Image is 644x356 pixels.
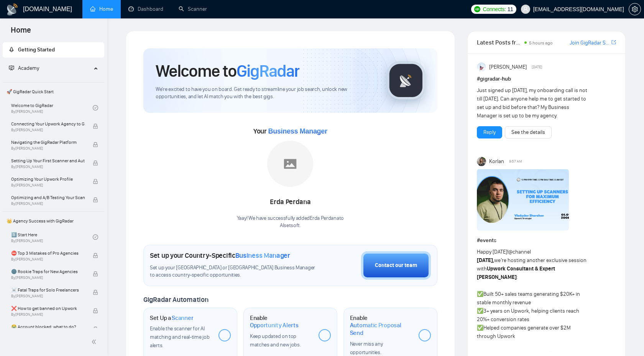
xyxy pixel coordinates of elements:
[9,65,39,71] span: Academy
[11,138,85,146] span: Navigating the GigRadar Platform
[93,105,98,110] span: check-circle
[18,46,55,53] span: Getting Started
[11,294,85,298] span: By [PERSON_NAME]
[489,63,527,71] span: [PERSON_NAME]
[11,275,85,280] span: By [PERSON_NAME]
[93,308,98,313] span: lock
[483,128,496,137] a: Reply
[250,333,301,348] span: Keep updated on top matches and new jobs.
[235,251,290,260] span: Business Manager
[508,249,531,255] span: @channel
[477,38,522,47] span: Latest Posts from the GigRadar Community
[477,169,569,231] img: F09DP4X9C49-Event%20with%20Vlad%20Sharahov.png
[11,165,85,169] span: By [PERSON_NAME]
[11,249,85,257] span: ⛔ Top 3 Mistakes of Pro Agencies
[5,25,37,41] span: Home
[93,124,98,129] span: lock
[93,142,98,147] span: lock
[477,291,483,297] span: ✅
[237,222,344,229] p: Alsetsoft .
[150,251,290,260] h1: Set up your Country-Specific
[508,5,513,13] span: 11
[156,86,375,101] span: We're excited to have you on board. Get ready to streamline your job search, unlock new opportuni...
[477,86,588,120] div: Just signed up [DATE], my onboarding call is not till [DATE]. Can anyone help me to get started t...
[11,312,85,317] span: By [PERSON_NAME]
[253,127,327,135] span: Your
[11,201,85,206] span: By [PERSON_NAME]
[532,64,542,71] span: [DATE]
[477,157,486,166] img: Korlan
[477,75,616,83] h1: # gigradar-hub
[91,338,99,346] span: double-left
[11,99,93,116] a: Welcome to GigRadarBy[PERSON_NAME]
[6,3,18,16] img: logo
[150,325,209,349] span: Enable the scanner for AI matching and real-time job alerts.
[93,179,98,184] span: lock
[611,39,616,46] a: export
[267,141,313,187] img: placeholder.png
[250,314,312,329] h1: Enable
[93,234,98,240] span: check-circle
[11,286,85,294] span: ☠️ Fatal Traps for Solo Freelancers
[511,128,545,137] a: See the details
[9,47,14,52] span: rocket
[9,65,14,71] span: fund-projection-screen
[387,61,425,100] img: gigradar-logo.png
[505,126,552,138] button: See the details
[529,40,553,46] span: 5 hours ago
[3,84,103,99] span: 🚀 GigRadar Quick Start
[477,265,555,280] strong: Upwork Consultant & Expert [PERSON_NAME]
[93,271,98,277] span: lock
[18,65,39,71] span: Academy
[629,3,641,15] button: setting
[629,6,641,12] a: setting
[509,158,522,165] span: 9:57 AM
[150,314,193,322] h1: Set Up a
[179,6,207,12] a: searchScanner
[11,183,85,188] span: By [PERSON_NAME]
[350,341,383,356] span: Never miss any opportunities.
[11,157,85,165] span: Setting Up Your First Scanner and Auto-Bidder
[11,229,93,246] a: 1️⃣ Start HereBy[PERSON_NAME]
[93,160,98,166] span: lock
[3,42,104,58] li: Getting Started
[375,261,417,270] div: Contact our team
[11,268,85,275] span: 🌚 Rookie Traps for New Agencies
[250,321,299,329] span: Opportunity Alerts
[11,194,85,201] span: Optimizing and A/B Testing Your Scanner for Better Results
[618,330,636,348] iframe: Intercom live chat
[150,264,319,279] span: Set up your [GEOGRAPHIC_DATA] or [GEOGRAPHIC_DATA] Business Manager to access country-specific op...
[172,314,193,322] span: Scanner
[93,326,98,332] span: lock
[474,6,480,12] img: upwork-logo.png
[361,251,431,280] button: Contact our team
[489,157,504,166] span: Korlan
[3,213,103,229] span: 👑 Agency Success with GigRadar
[477,63,486,72] img: Anisuzzaman Khan
[350,314,412,337] h1: Enable
[11,146,85,151] span: By [PERSON_NAME]
[237,215,344,229] div: Yaay! We have successfully added Erda Perdana to
[93,290,98,295] span: lock
[143,295,208,304] span: GigRadar Automation
[237,196,344,209] div: Erda Perdana
[350,321,412,336] span: Automatic Proposal Send
[237,61,299,81] span: GigRadar
[11,323,85,331] span: 😭 Account blocked: what to do?
[570,39,610,47] a: Join GigRadar Slack Community
[523,7,528,12] span: user
[128,6,163,12] a: dashboardDashboard
[11,175,85,183] span: Optimizing Your Upwork Profile
[268,127,327,135] span: Business Manager
[93,253,98,258] span: lock
[483,5,506,13] span: Connects:
[611,39,616,45] span: export
[477,308,483,314] span: ✅
[11,305,85,312] span: ❌ How to get banned on Upwork
[11,128,85,132] span: By [PERSON_NAME]
[477,236,616,245] h1: # events
[93,197,98,203] span: lock
[11,120,85,128] span: Connecting Your Upwork Agency to GigRadar
[477,325,483,331] span: ✅
[477,257,494,264] strong: [DATE],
